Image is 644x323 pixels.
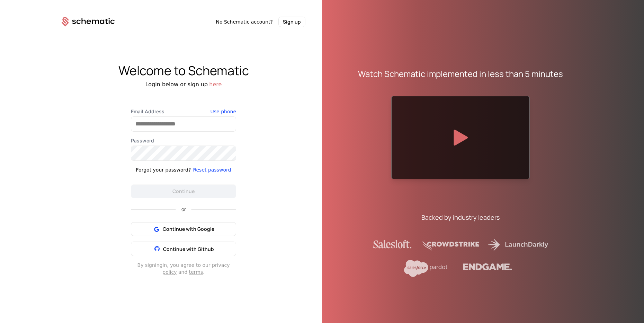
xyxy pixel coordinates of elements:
div: Welcome to Schematic [45,64,322,78]
button: Continue with Github [131,242,236,256]
label: Email Address [131,108,236,115]
span: Continue with Github [163,246,214,252]
div: Forgot your password? [136,166,191,173]
button: Use phone [211,108,236,115]
div: Watch Schematic implemented in less than 5 minutes [358,68,563,79]
div: Login below or sign up [45,80,322,89]
button: here [209,80,222,89]
div: By signing in , you agree to our privacy and . [131,262,236,276]
button: Continue with Google [131,222,236,236]
button: Reset password [193,166,231,173]
button: Sign up [278,17,305,27]
span: Continue with Google [163,226,214,233]
a: terms [189,269,203,275]
span: No Schematic account? [216,18,273,25]
a: policy [162,269,177,275]
label: Password [131,137,236,144]
span: or [176,207,191,212]
button: Continue [131,184,236,198]
div: Backed by industry leaders [421,212,500,222]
